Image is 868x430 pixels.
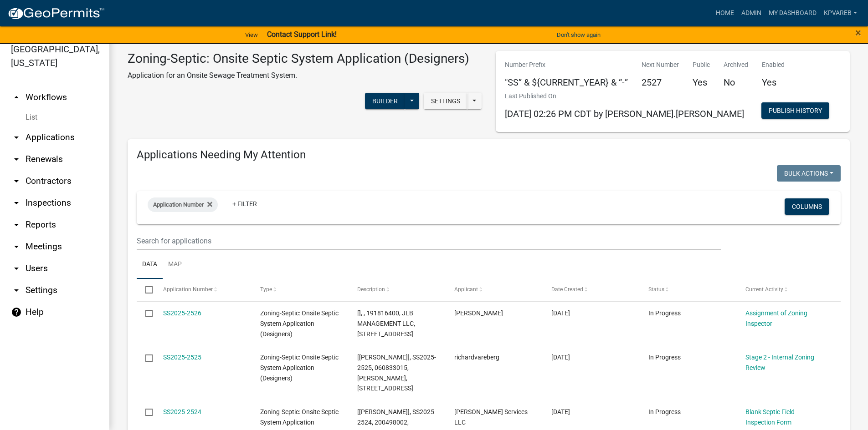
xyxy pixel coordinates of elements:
[137,232,721,250] input: Search for applications
[765,5,820,22] a: My Dashboard
[267,30,337,39] strong: Contact Support Link!
[251,279,348,301] datatable-header-cell: Type
[153,201,204,208] span: Application Number
[505,60,628,70] p: Number Prefix
[648,408,681,415] span: In Progress
[724,77,748,88] h5: No
[712,5,738,22] a: Home
[128,70,469,81] p: Application for an Onsite Sewage Treatment System.
[737,279,834,301] datatable-header-cell: Current Activity
[640,279,737,301] datatable-header-cell: Status
[11,219,22,230] i: arrow_drop_down
[454,286,478,293] span: Applicant
[163,286,213,293] span: Application Number
[454,309,503,317] span: Jamie
[648,286,664,293] span: Status
[505,108,744,119] span: [DATE] 02:26 PM CDT by [PERSON_NAME].[PERSON_NAME]
[785,198,829,215] button: Columns
[693,77,710,88] h5: Yes
[11,197,22,208] i: arrow_drop_down
[505,77,628,88] h5: "SS” & ${CURRENT_YEAR} & “-”
[11,241,22,252] i: arrow_drop_down
[260,309,339,338] span: Zoning-Septic: Onsite Septic System Application (Designers)
[154,279,251,301] datatable-header-cell: Application Number
[11,132,22,143] i: arrow_drop_down
[260,286,272,293] span: Type
[11,307,22,318] i: help
[11,92,22,103] i: arrow_drop_up
[137,148,841,162] h4: Applications Needing My Attention
[454,408,528,426] span: JenCo Services LLC
[424,93,467,109] button: Settings
[820,5,861,22] a: kpvareb
[855,26,861,39] span: ×
[11,263,22,274] i: arrow_drop_down
[241,27,262,42] a: View
[551,309,570,317] span: 09/16/2025
[349,279,446,301] datatable-header-cell: Description
[762,77,785,88] h5: Yes
[357,354,436,392] span: [Jeff Rusness], SS2025-2525, 060833015, TROY ANDERSON, 14569 OAK RIDGE RD
[738,5,765,22] a: Admin
[11,285,22,296] i: arrow_drop_down
[745,354,814,371] a: Stage 2 - Internal Zoning Review
[648,309,681,317] span: In Progress
[454,354,499,361] span: richardvareberg
[11,176,22,187] i: arrow_drop_down
[163,408,201,415] a: SS2025-2524
[762,60,785,70] p: Enabled
[855,27,861,38] button: Close
[163,250,187,279] a: Map
[163,309,201,317] a: SS2025-2526
[551,286,583,293] span: Date Created
[551,354,570,361] span: 09/16/2025
[163,354,201,361] a: SS2025-2525
[642,77,679,88] h5: 2527
[357,286,385,293] span: Description
[553,27,604,42] button: Don't show again
[446,279,543,301] datatable-header-cell: Applicant
[543,279,640,301] datatable-header-cell: Date Created
[648,354,681,361] span: In Progress
[551,408,570,415] span: 09/15/2025
[128,51,469,66] h3: Zoning-Septic: Onsite Septic System Application (Designers)
[642,60,679,70] p: Next Number
[745,286,783,293] span: Current Activity
[137,250,163,279] a: Data
[724,60,748,70] p: Archived
[137,279,154,301] datatable-header-cell: Select
[365,93,405,109] button: Builder
[11,154,22,165] i: arrow_drop_down
[225,196,264,212] a: + Filter
[505,91,744,101] p: Last Published On
[777,165,841,182] button: Bulk Actions
[260,354,339,382] span: Zoning-Septic: Onsite Septic System Application (Designers)
[693,60,710,70] p: Public
[761,107,829,115] wm-modal-confirm: Workflow Publish History
[357,309,415,338] span: [], , 191816400, JLB MANAGEMENT LLC, 13460 270TH AVE
[745,309,807,327] a: Assignment of Zoning Inspector
[745,408,795,426] a: Blank Septic Field Inspection Form
[761,102,829,119] button: Publish History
